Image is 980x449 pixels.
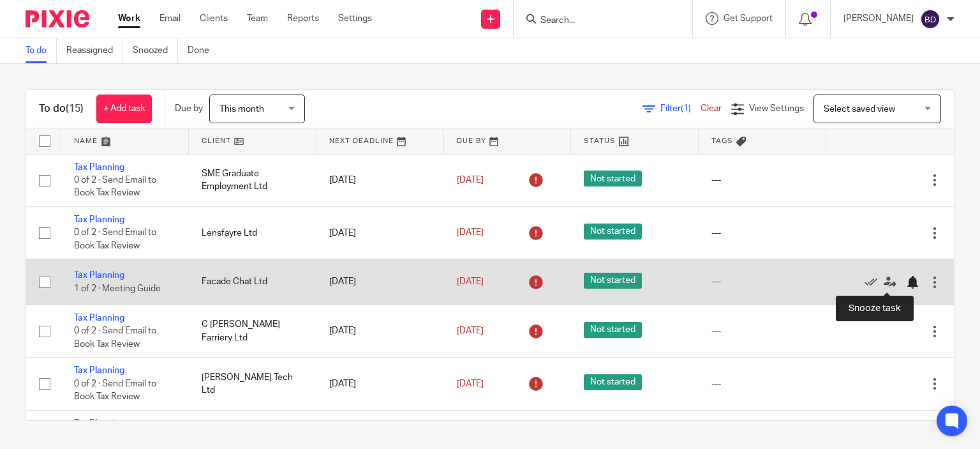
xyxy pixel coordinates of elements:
span: Not started [584,224,642,240]
td: [PERSON_NAME] Tech Ltd [189,358,316,410]
span: 0 of 2 · Send Email to Book Tax Review [74,229,156,251]
a: Settings [338,12,372,25]
div: --- [711,377,813,390]
td: Lensfayre Ltd [189,206,316,259]
a: To do [26,38,57,63]
div: --- [711,275,813,288]
td: [DATE] [316,206,444,259]
span: Filter [660,104,701,113]
span: Get Support [724,14,773,23]
td: C [PERSON_NAME] Farriery Ltd [189,305,316,357]
span: [DATE] [457,176,484,185]
td: [DATE] [316,259,444,305]
a: Mark as done [865,275,884,288]
span: Select saved view [824,105,895,114]
td: SME Graduate Employment Ltd [189,154,316,206]
td: [DATE] [316,358,444,410]
span: [DATE] [457,277,484,286]
span: Not started [584,374,642,390]
a: Tax Planning [74,419,124,428]
a: Snoozed [133,38,178,63]
td: [DATE] [316,305,444,357]
div: --- [711,174,813,186]
span: Tags [711,137,733,144]
h1: To do [39,102,84,116]
span: 0 of 2 · Send Email to Book Tax Review [74,326,156,349]
a: Reassigned [66,38,123,63]
a: Reports [287,12,319,25]
a: Clear [701,104,722,113]
span: (15) [66,103,84,114]
span: (1) [681,104,691,113]
a: Tax Planning [74,163,124,172]
img: Pixie [26,10,89,27]
span: This month [219,105,264,114]
a: Clients [200,12,228,25]
p: [PERSON_NAME] [843,12,914,25]
span: View Settings [749,104,804,113]
span: [DATE] [457,229,484,238]
a: Work [118,12,140,25]
td: Facade Chat Ltd [189,259,316,305]
a: Tax Planning [74,314,124,323]
td: [DATE] [316,154,444,206]
span: [DATE] [457,379,484,388]
input: Search [539,15,654,27]
a: Tax Planning [74,215,124,224]
a: Tax Planning [74,366,124,375]
span: [DATE] [457,326,484,335]
a: Tax Planning [74,271,124,280]
span: 0 of 2 · Send Email to Book Tax Review [74,379,156,402]
div: --- [711,324,813,337]
div: --- [711,227,813,240]
span: 1 of 2 · Meeting Guide [74,284,161,293]
span: 0 of 2 · Send Email to Book Tax Review [74,176,156,198]
span: Not started [584,171,642,186]
p: Due by [175,102,203,115]
span: Not started [584,322,642,338]
a: Email [160,12,181,25]
a: Team [247,12,268,25]
img: svg%3E [920,9,940,29]
a: + Add task [96,95,152,123]
span: Not started [584,273,642,289]
a: Done [188,38,219,63]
